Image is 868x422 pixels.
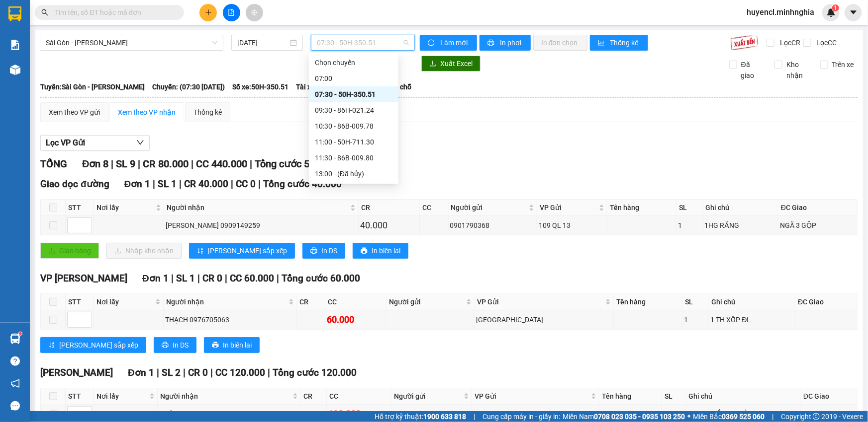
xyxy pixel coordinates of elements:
div: Thống kê [193,107,222,118]
span: sync [428,39,436,47]
span: | [171,273,174,284]
div: 10:30 - 86B-009.78 [315,121,392,132]
span: | [772,411,773,422]
button: downloadNhập kho nhận [106,243,182,259]
div: 1 TH XỐP ĐL [711,314,794,325]
span: | [231,178,233,190]
span: Lọc CC [813,37,839,48]
button: bar-chartThống kê [590,35,648,51]
span: Tổng cước 60.000 [282,273,360,284]
span: printer [162,342,169,350]
span: Số xe: 50H-350.51 [232,81,289,92]
button: In đơn chọn [533,35,587,51]
span: | [138,158,140,170]
span: huyencl.minhnghia [739,6,822,18]
div: 2 BAO TRẮNG-CHẢ [688,409,799,420]
button: plus [199,4,217,21]
span: CC 440.000 [196,158,247,170]
th: ĐC Giao [795,294,858,310]
span: | [153,178,155,190]
div: Xem theo VP nhận [118,107,176,118]
button: printerIn biên lai [204,337,260,353]
span: down [84,321,90,327]
span: CC 120.000 [215,367,265,378]
span: message [10,401,20,411]
span: VP Gửi [475,391,589,402]
div: 09:30 - 86H-021.24 [315,105,392,116]
span: Decrease Value [81,225,92,233]
span: CR 40.000 [184,178,228,190]
div: Chọn chuyến [309,55,398,70]
span: Decrease Value [81,320,92,327]
span: CC 60.000 [230,273,274,284]
span: Tổng cước 520.000 [255,158,340,170]
span: | [210,367,213,378]
div: 11:00 - 50H-711.30 [315,137,392,147]
span: ⚪️ [687,415,690,419]
button: caret-down [845,4,862,21]
span: Trên xe [828,59,858,70]
b: Tuyến: Sài Gòn - [PERSON_NAME] [40,83,145,91]
span: Miền Nam [563,411,685,422]
span: aim [251,9,258,16]
span: Người nhận [167,202,348,213]
span: SL 9 [116,158,135,170]
div: 109 QL 13 [539,220,605,231]
span: Miền Bắc [693,411,765,422]
button: aim [246,4,263,21]
span: download [429,60,436,68]
span: Làm mới [440,37,469,48]
span: | [157,367,159,378]
span: Hỗ trợ kỹ thuật: [375,411,466,422]
sup: 1 [19,332,22,335]
span: question-circle [10,356,20,366]
div: 13:00 - (Đã hủy) [315,168,392,179]
span: bar-chart [598,39,606,47]
th: Tên hàng [599,388,662,405]
div: 2 [664,409,684,420]
div: 1 [678,220,701,231]
button: printerIn phơi [480,35,531,51]
div: 0901790368 [450,220,536,231]
span: CC 0 [236,178,256,190]
div: 07:00 [315,73,392,84]
span: search [41,9,48,16]
span: 07:30 - 50H-350.51 [317,35,409,50]
div: [PERSON_NAME] 0909149259 [166,220,357,231]
button: sort-ascending[PERSON_NAME] sắp xếp [189,243,295,259]
span: SL 1 [176,273,195,284]
span: copyright [813,413,820,420]
sup: 1 [832,4,839,11]
th: CR [297,294,325,310]
div: HOÀNG HY 0916232039 [159,409,299,420]
div: 0779560089 [393,409,470,420]
img: 9k= [730,35,759,51]
span: | [250,158,252,170]
span: plus [205,9,212,16]
th: Ghi chú [686,388,801,405]
span: | [197,273,200,284]
span: In DS [321,245,337,256]
span: sort-ascending [48,342,55,350]
span: [PERSON_NAME] [40,367,113,378]
span: Increase Value [81,218,92,225]
input: Tìm tên, số ĐT hoặc mã đơn [55,7,172,18]
span: caret-down [849,8,858,17]
div: Chọn chuyến [315,57,392,68]
th: SL [682,294,709,310]
span: notification [10,379,20,388]
img: logo-vxr [8,6,21,21]
img: warehouse-icon [10,334,20,344]
th: SL [676,200,703,216]
button: syncLàm mới [420,35,477,51]
span: VP Gửi [540,202,597,213]
div: [GEOGRAPHIC_DATA] [476,314,612,325]
span: Lọc CR [776,37,802,48]
th: CC [325,294,386,310]
button: uploadGiao hàng [40,243,99,259]
button: sort-ascending[PERSON_NAME] sắp xếp [40,337,146,353]
div: [GEOGRAPHIC_DATA] [474,409,597,420]
span: In DS [173,340,189,351]
span: Xuất Excel [440,58,473,69]
span: down [84,226,90,232]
